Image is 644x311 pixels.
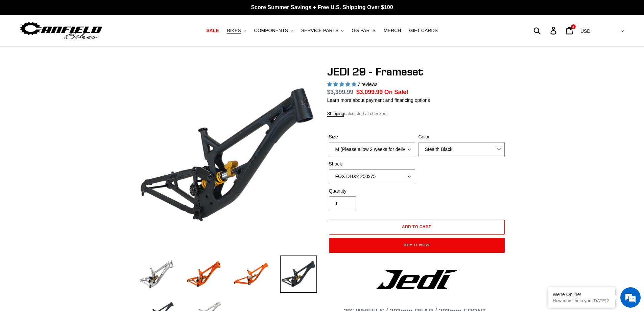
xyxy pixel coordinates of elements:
a: SALE [203,26,222,35]
span: $3,099.99 [356,89,383,95]
button: BIKES [223,26,249,35]
a: 2 [562,23,578,38]
label: Size [329,133,415,140]
span: BIKES [227,28,241,34]
label: Shock [329,160,415,168]
button: Add to cart [329,220,505,235]
img: Canfield Bikes [19,20,103,41]
a: Shipping [327,111,344,117]
span: GIFT CARDS [409,28,438,34]
a: GG PARTS [348,26,379,35]
p: How may I help you today? [553,298,610,303]
h1: JEDI 29 - Frameset [327,65,506,78]
button: Buy it now [329,238,505,253]
span: 5.00 stars [327,82,358,87]
span: MERCH [384,28,401,34]
button: COMPONENTS [251,26,296,35]
label: Quantity [329,187,415,195]
div: calculated at checkout. [327,110,506,117]
span: On Sale! [384,88,408,96]
span: SERVICE PARTS [301,28,338,34]
button: SERVICE PARTS [298,26,347,35]
span: GG PARTS [352,28,376,34]
label: Color [419,133,505,140]
img: Load image into Gallery viewer, JEDI 29 - Frameset [138,256,175,293]
img: Load image into Gallery viewer, JEDI 29 - Frameset [280,256,317,293]
a: MERCH [380,26,404,35]
img: Load image into Gallery viewer, JEDI 29 - Frameset [185,256,222,293]
a: GIFT CARDS [406,26,441,35]
input: Search [537,23,554,38]
s: $3,399.99 [327,89,354,95]
span: 2 [572,25,574,28]
a: Learn more about payment and financing options [327,97,430,103]
span: Add to cart [402,224,431,229]
span: COMPONENTS [254,28,288,34]
span: SALE [206,28,219,34]
div: We're Online! [553,292,610,297]
img: Load image into Gallery viewer, JEDI 29 - Frameset [233,256,270,293]
span: 7 reviews [357,82,377,87]
img: JEDI 29 - Frameset [139,67,316,243]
